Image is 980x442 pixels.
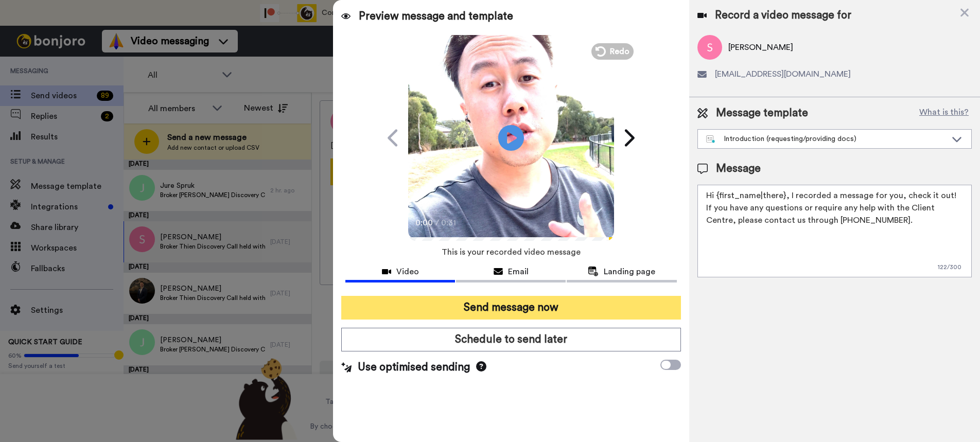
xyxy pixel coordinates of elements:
[716,105,808,121] span: Message template
[415,217,433,229] span: 0:00
[435,217,439,229] span: /
[716,161,761,176] span: Message
[604,266,655,278] span: Landing page
[706,134,947,144] div: Introduction (requesting/providing docs)
[441,217,459,229] span: 0:31
[508,266,529,278] span: Email
[706,135,716,144] img: nextgen-template.svg
[916,105,972,121] button: What is this?
[341,328,680,351] button: Schedule to send later
[442,241,581,263] span: This is your recorded video message
[396,266,419,278] span: Video
[358,360,470,375] span: Use optimised sending
[341,296,680,320] button: Send message now
[697,185,972,277] textarea: Hi {first_name|there}, I recorded a message for you, check it out! If you have any questions or r...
